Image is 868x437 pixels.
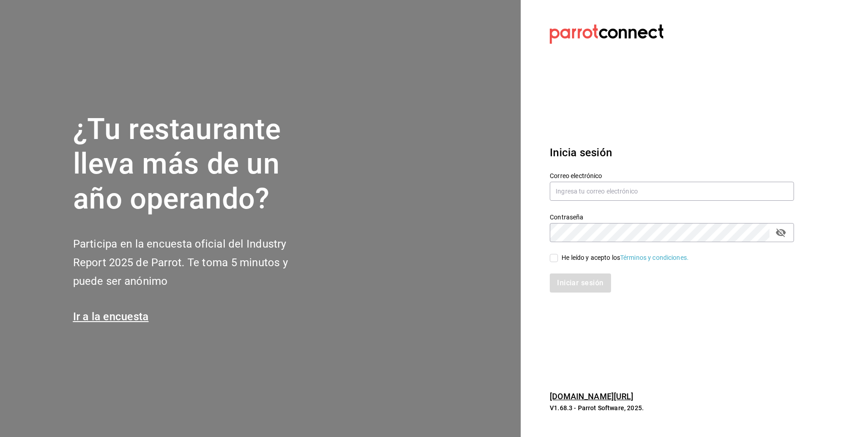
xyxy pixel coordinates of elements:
[550,144,794,161] h3: Inicia sesión
[550,182,794,201] input: Ingresa tu correo electrónico
[550,392,633,401] a: [DOMAIN_NAME][URL]
[73,310,149,323] a: Ir a la encuesta
[550,403,794,412] p: V1.68.3 - Parrot Software, 2025.
[550,214,794,220] label: Contraseña
[550,172,794,179] label: Correo electrónico
[562,253,689,263] div: He leído y acepto los
[73,112,318,217] h1: ¿Tu restaurante lleva más de un año operando?
[73,235,318,290] h2: Participa en la encuesta oficial del Industry Report 2025 de Parrot. Te toma 5 minutos y puede se...
[620,254,689,261] a: Términos y condiciones.
[773,225,789,240] button: passwordField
